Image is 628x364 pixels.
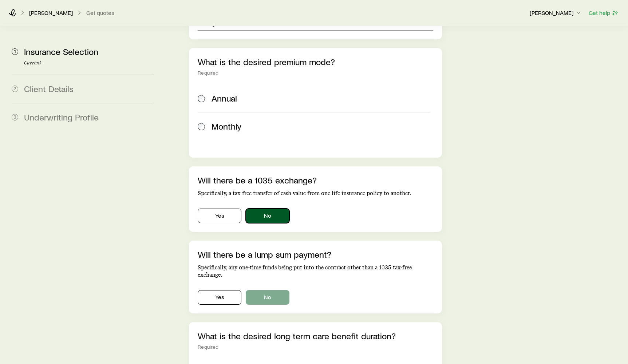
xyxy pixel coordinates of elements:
p: Specifically, any one-time funds being put into the contract other than a 1035 tax-free exchange. [198,264,433,278]
p: Will there be a lump sum payment? [198,249,433,260]
button: Get quotes [86,9,115,16]
p: Current [24,60,154,66]
div: Required [198,344,433,350]
button: Yes [198,290,241,305]
p: [PERSON_NAME] [29,9,73,16]
span: 2 [12,86,18,92]
input: Monthly [198,123,205,130]
p: What is the desired long term care benefit duration? [198,331,433,341]
div: Required [198,70,433,76]
button: [PERSON_NAME] [529,9,582,17]
button: No [246,290,289,305]
p: Specifically, a tax free transfer of cash value from one life insurance policy to another. [198,190,433,197]
button: Get help [588,9,619,17]
button: Yes [198,209,241,223]
span: Monthly [212,121,241,131]
p: Will there be a 1035 exchange? [198,175,433,185]
span: Underwriting Profile [24,112,99,122]
span: Client Details [24,83,74,94]
span: 3 [12,114,18,120]
p: [PERSON_NAME] [530,9,582,16]
input: Annual [198,95,205,102]
button: No [246,209,289,223]
span: Insurance Selection [24,46,98,57]
span: Annual [212,93,237,103]
p: What is the desired premium mode? [198,57,433,67]
span: 1 [12,48,18,55]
